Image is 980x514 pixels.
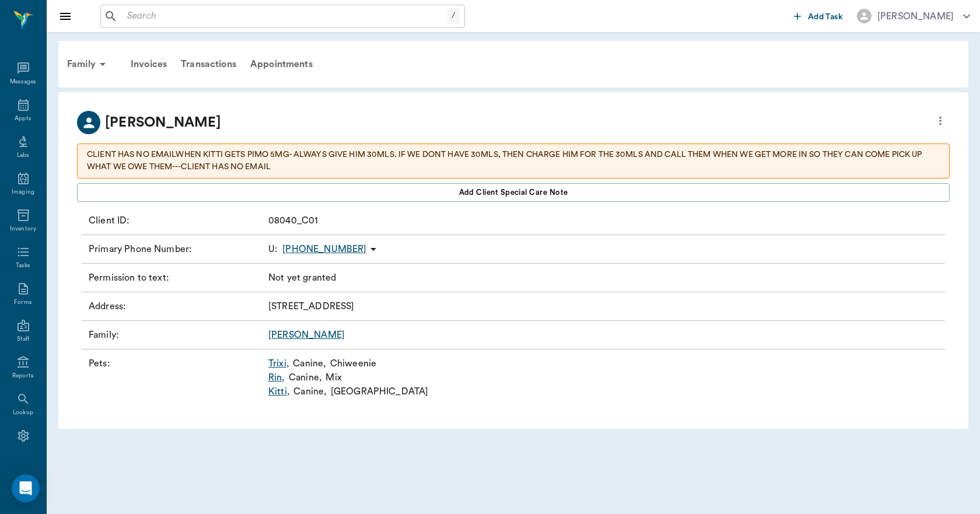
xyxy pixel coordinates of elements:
div: Appts [15,114,31,123]
p: [PHONE_NUMBER] [282,242,366,256]
p: [GEOGRAPHIC_DATA] [331,384,429,398]
input: Search [123,8,447,25]
div: Imaging [12,188,34,197]
a: Rin, [268,370,285,384]
p: Chiweenie [330,356,376,370]
p: Pets : [89,356,264,398]
p: Canine , [289,370,322,384]
span: U : [268,242,278,256]
a: Transactions [174,50,243,78]
button: more [931,111,950,131]
a: Invoices [124,50,174,78]
p: Client ID : [89,214,264,228]
button: Add client Special Care Note [77,183,950,202]
div: Family [60,50,117,78]
p: CLIENT HAS NO EMAILWHEN KITTI GETS PIMO 5MG- ALWAYS GIVE HIM 30MLS. IF WE DONT HAVE 30MLS, THEN C... [87,149,940,173]
button: [PERSON_NAME] [848,5,979,27]
p: Not yet granted [268,271,336,285]
div: Reports [12,372,34,380]
p: Canine , [293,384,327,398]
div: Inventory [10,225,36,233]
p: [STREET_ADDRESS] [268,299,354,313]
div: / [447,8,460,24]
p: 08040_C01 [268,214,318,228]
button: Add Task [789,5,848,27]
p: Address : [89,299,264,313]
a: [PERSON_NAME] [268,330,345,340]
p: Permission to text : [89,271,264,285]
div: Lookup [13,408,33,417]
p: Mix [325,370,341,384]
p: Canine , [293,356,326,370]
a: Trixi, [268,356,289,370]
p: Family : [89,328,264,342]
p: Primary Phone Number : [89,242,264,256]
button: Close drawer [54,5,77,28]
p: [PERSON_NAME] [105,112,221,133]
span: Add client Special Care Note [459,186,568,199]
a: Kitti, [268,384,290,398]
div: Labs [17,151,29,160]
div: Staff [17,335,29,344]
a: Appointments [243,50,320,78]
div: Open Intercom Messenger [12,474,40,502]
div: Tasks [16,261,30,270]
div: Messages [10,78,37,86]
div: Forms [14,298,32,307]
div: [PERSON_NAME] [877,9,954,23]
